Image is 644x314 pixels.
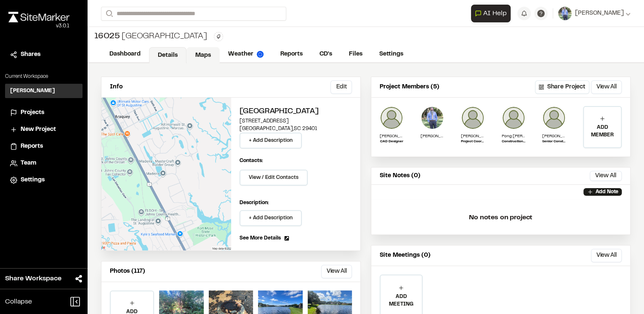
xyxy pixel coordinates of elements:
[595,188,618,196] p: Add Note
[420,133,444,139] p: [PERSON_NAME]
[5,297,32,307] span: Collapse
[558,7,631,20] button: [PERSON_NAME]
[94,30,120,43] span: 16025
[584,124,621,139] p: ADD MEMBER
[240,234,281,242] span: See More Details
[483,8,507,19] span: AI Help
[321,265,352,278] button: View All
[341,46,371,62] a: Files
[110,267,145,276] p: Photos (117)
[220,46,272,62] a: Weather
[535,80,589,94] button: Share Project
[590,171,622,181] button: View All
[461,106,484,130] img: Jennifer Quinto
[8,12,69,22] img: rebrand.png
[21,50,40,59] span: Shares
[21,108,44,117] span: Projects
[5,73,82,80] p: Current Workspace
[101,7,116,21] button: Search
[214,32,223,41] button: Edit Tags
[471,5,511,22] button: Open AI Assistant
[542,106,566,130] img: Mike Silverstein
[542,133,566,139] p: [PERSON_NAME]
[21,176,45,185] span: Settings
[21,159,36,168] span: Team
[10,125,77,134] a: New Project
[10,159,77,168] a: Team
[240,106,352,117] h2: [GEOGRAPHIC_DATA]
[381,293,422,308] p: ADD MEETING
[502,139,525,144] p: Construction Inspector
[240,210,302,226] button: + Add Description
[471,5,514,22] div: Open AI Assistant
[380,133,403,139] p: [PERSON_NAME]
[240,125,352,133] p: [GEOGRAPHIC_DATA] , SC 29401
[240,117,352,125] p: [STREET_ADDRESS]
[575,9,624,18] span: [PERSON_NAME]
[10,176,77,185] a: Settings
[542,139,566,144] p: Senior Construction Inspector
[378,204,623,231] p: No notes on project
[257,51,263,58] img: precipai.png
[311,46,341,62] a: CD's
[380,106,403,130] img: Michael Williams
[330,80,352,94] button: Edit
[186,47,220,63] a: Maps
[8,22,69,30] div: Oh geez...please don't...
[502,133,525,139] p: Pong [PERSON_NAME]
[5,274,61,284] span: Share Workspace
[101,46,149,62] a: Dashboard
[380,139,403,144] p: CAD Designer
[380,171,420,181] p: Site Notes (0)
[591,80,622,94] button: View All
[240,157,263,165] p: Contacts:
[10,87,55,95] h3: [PERSON_NAME]
[461,139,484,144] p: Project Coordinator
[272,46,311,62] a: Reports
[591,249,622,262] button: View All
[461,133,484,139] p: [PERSON_NAME]
[240,170,308,186] button: View / Edit Contacts
[21,125,56,134] span: New Project
[558,7,572,20] img: User
[240,199,352,207] p: Description:
[380,82,439,92] p: Project Members (5)
[502,106,525,130] img: Pong Lanh
[10,142,77,151] a: Reports
[21,142,43,151] span: Reports
[10,108,77,117] a: Projects
[110,82,122,92] p: Info
[380,251,431,260] p: Site Meetings (0)
[240,133,302,149] button: + Add Description
[94,30,207,43] div: [GEOGRAPHIC_DATA]
[371,46,412,62] a: Settings
[10,50,77,59] a: Shares
[149,47,186,63] a: Details
[420,106,444,130] img: Branden J Marcinell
